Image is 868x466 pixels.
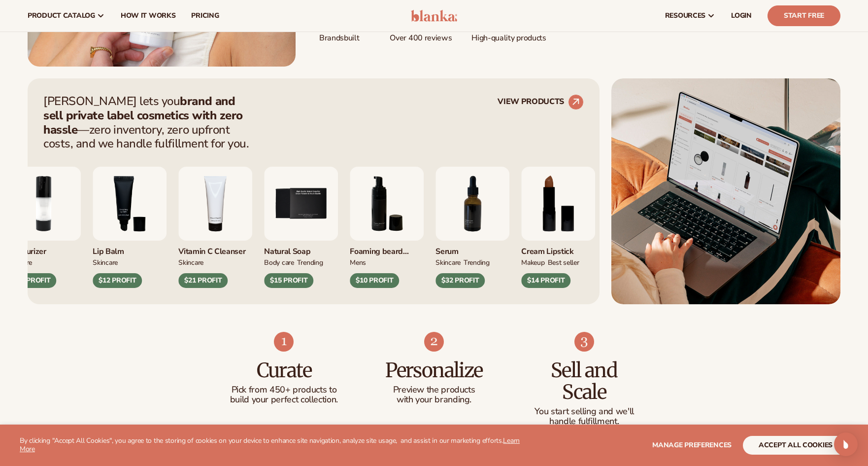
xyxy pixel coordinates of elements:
[43,93,243,138] strong: brand and sell private label cosmetics with zero hassle
[121,12,176,20] span: How It Works
[529,359,639,403] h3: Sell and Scale
[652,436,732,455] button: Manage preferences
[350,167,424,288] div: 6 / 9
[20,437,521,454] p: By clicking "Accept All Cookies", you agree to the storing of cookies on your device to enhance s...
[93,167,167,288] div: 3 / 9
[264,167,338,241] img: Nature bar of soap.
[43,94,255,151] p: [PERSON_NAME] lets you —zero inventory, zero upfront costs, and we handle fulfillment for you.
[93,273,142,288] div: $12 PROFIT
[274,332,294,352] img: Shopify Image 7
[521,273,570,288] div: $14 PROFIT
[379,385,490,395] p: Preview the products
[297,257,323,267] div: TRENDING
[178,167,252,241] img: Vitamin c cleanser.
[93,167,167,241] img: Smoothing lip balm.
[435,273,485,288] div: $32 PROFIT
[178,167,252,288] div: 4 / 9
[93,257,118,267] div: SKINCARE
[731,12,752,20] span: LOGIN
[191,12,219,20] span: pricing
[379,395,490,405] p: with your branding.
[521,257,544,267] div: MAKEUP
[93,241,167,257] div: Lip Balm
[229,385,339,405] p: Pick from 450+ products to build your perfect collection.
[178,241,252,257] div: Vitamin C Cleanser
[435,167,509,241] img: Collagen and retinol serum.
[521,167,595,241] img: Luxury cream lipstick.
[350,273,399,288] div: $10 PROFIT
[768,5,840,26] a: Start Free
[435,241,509,257] div: Serum
[411,10,458,22] img: logo
[390,27,452,43] p: Over 400 reviews
[529,417,639,427] p: handle fulfillment.
[574,332,594,352] img: Shopify Image 9
[178,257,203,267] div: Skincare
[7,167,81,288] div: 2 / 9
[20,436,520,454] a: Learn More
[521,241,595,257] div: Cream Lipstick
[435,167,509,288] div: 7 / 9
[7,257,32,267] div: SKINCARE
[350,257,366,267] div: mens
[379,359,490,381] h3: Personalize
[264,241,338,257] div: Natural Soap
[529,407,639,417] p: You start selling and we'll
[264,273,313,288] div: $15 PROFIT
[264,257,294,267] div: BODY Care
[611,78,840,304] img: Shopify Image 5
[665,12,705,20] span: resources
[471,27,546,43] p: High-quality products
[7,241,81,257] div: Moisturizer
[350,167,424,241] img: Foaming beard wash.
[178,273,228,288] div: $21 PROFIT
[743,436,848,455] button: accept all cookies
[424,332,444,352] img: Shopify Image 8
[464,257,490,267] div: TRENDING
[498,94,584,110] a: VIEW PRODUCTS
[264,167,338,288] div: 5 / 9
[7,273,56,288] div: $17 PROFIT
[229,359,339,381] h3: Curate
[521,167,595,288] div: 8 / 9
[834,432,858,456] div: Open Intercom Messenger
[350,241,424,257] div: Foaming beard wash
[319,27,370,43] p: Brands built
[435,257,461,267] div: SKINCARE
[28,12,95,20] span: product catalog
[548,257,579,267] div: BEST SELLER
[7,167,81,241] img: Moisturizing lotion.
[652,440,732,450] span: Manage preferences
